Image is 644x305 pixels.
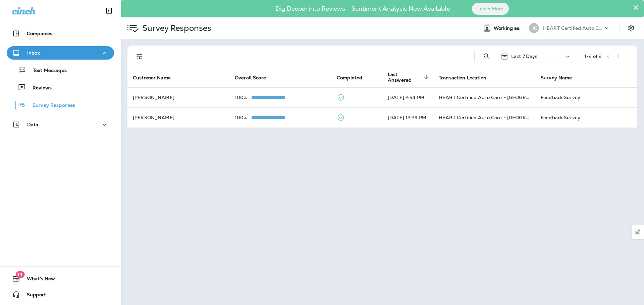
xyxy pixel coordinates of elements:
button: Companies [7,27,114,40]
button: Inbox [7,46,114,60]
span: What's New [20,276,55,284]
button: Filters [133,50,146,63]
span: Last Answered [388,72,422,83]
button: Text Messages [7,63,114,77]
td: Feedback Survey [535,107,637,128]
p: Dig Deeper into Reviews - Sentiment Analysis Now Available [256,8,470,10]
td: [DATE] 2:54 PM [382,87,433,107]
p: Last 7 Days [511,54,538,59]
button: Close [633,2,639,13]
button: Support [7,288,114,301]
span: Transaction Location [439,75,486,81]
button: Reviews [7,80,114,94]
p: 100% [235,95,252,100]
td: [PERSON_NAME] [127,87,229,107]
span: Survey Name [541,75,572,81]
div: 1 - 2 of 2 [584,54,601,59]
img: Detect Auto [635,229,641,235]
button: Data [7,118,114,131]
td: [DATE] 12:29 PM [382,107,433,128]
span: Customer Name [133,75,171,81]
td: [PERSON_NAME] [127,107,229,128]
span: Completed [337,75,362,81]
p: Data [27,122,39,127]
button: Survey Responses [7,98,114,112]
span: Overall Score [235,75,266,81]
td: HEART Certified Auto Care - [GEOGRAPHIC_DATA] [433,107,535,128]
span: Survey Name [541,75,581,81]
p: Survey Responses [26,102,75,109]
button: Settings [625,22,637,34]
span: Working as: [494,25,522,31]
span: Support [20,292,46,300]
p: Text Messages [26,68,67,74]
p: Companies [27,31,52,36]
button: 19What's New [7,272,114,285]
span: Transaction Location [439,75,495,81]
p: Survey Responses [140,23,211,33]
div: HC [529,23,539,33]
td: HEART Certified Auto Care - [GEOGRAPHIC_DATA] [433,87,535,107]
span: Completed [337,75,371,81]
button: Learn More [472,3,509,15]
span: Overall Score [235,75,275,81]
button: Search Survey Responses [480,50,493,63]
p: 100% [235,115,252,120]
span: Last Answered [388,72,431,83]
td: Feedback Survey [535,87,637,107]
button: Collapse Sidebar [100,4,118,17]
p: Reviews [26,85,52,91]
p: HEART Certified Auto Care [543,25,603,31]
span: Customer Name [133,75,179,81]
span: 19 [15,271,24,278]
p: Inbox [27,50,40,56]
